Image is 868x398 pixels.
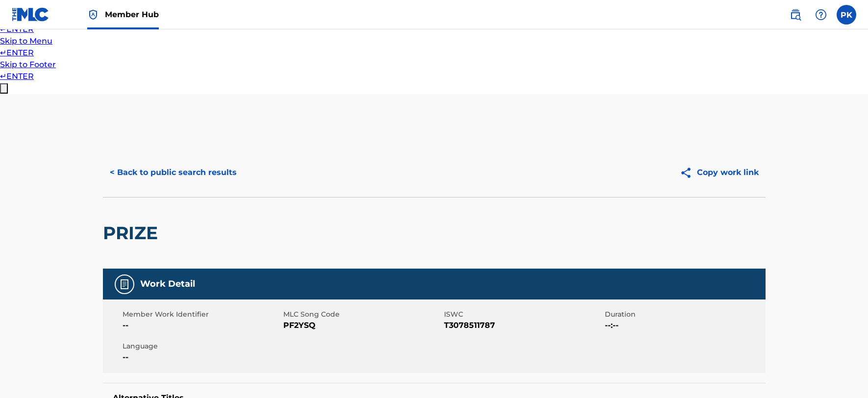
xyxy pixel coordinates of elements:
iframe: Resource Center [841,255,868,334]
span: T3078511787 [444,320,602,331]
h5: Work Detail [140,278,195,290]
div: User Menu [837,5,856,25]
h2: PRIZE [103,222,163,244]
img: Work Detail [119,278,130,290]
span: ISWC [444,309,602,320]
img: search [790,9,801,21]
img: MLC Logo [12,7,50,22]
span: -- [123,351,281,363]
img: Top Rightsholder [87,9,99,21]
img: help [815,9,827,21]
span: Member Hub [105,9,159,20]
span: PF2YSQ [283,320,442,331]
a: Public Search [786,5,805,25]
button: < Back to public search results [103,160,244,185]
span: Member Work Identifier [123,309,281,320]
span: MLC Song Code [283,309,442,320]
span: -- [123,320,281,331]
span: Language [123,341,281,351]
span: Duration [605,309,763,320]
img: Copy work link [680,167,697,179]
div: Help [811,5,831,25]
span: --:-- [605,320,763,331]
button: Copy work link [673,160,766,185]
